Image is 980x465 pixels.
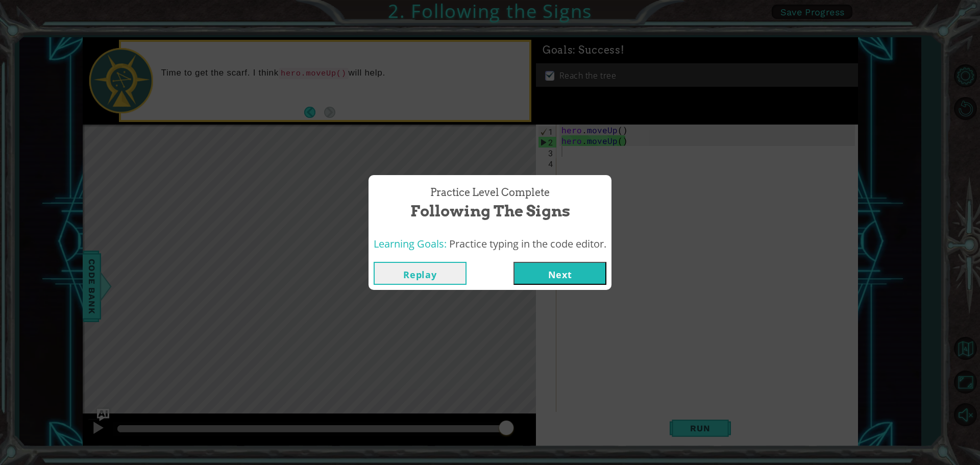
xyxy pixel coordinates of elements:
[449,237,606,251] span: Practice typing in the code editor.
[374,237,447,251] span: Learning Goals:
[430,185,550,200] span: Practice Level Complete
[374,262,467,285] button: Replay
[513,262,606,285] button: Next
[410,200,570,222] span: Following the Signs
